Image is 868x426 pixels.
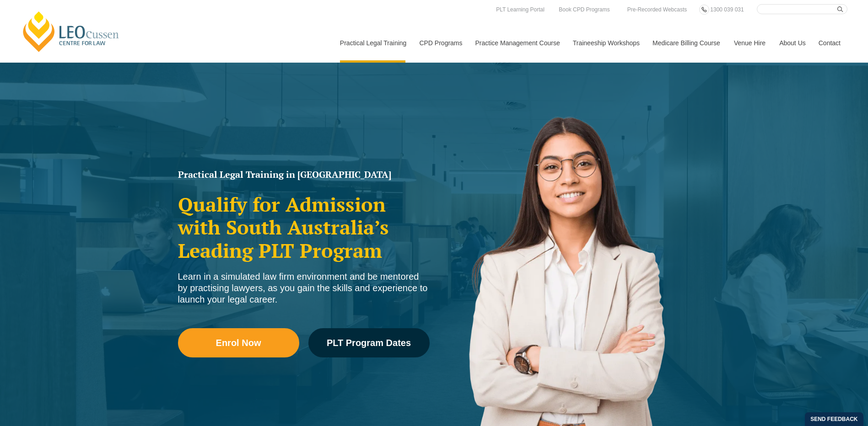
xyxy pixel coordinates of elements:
[625,5,690,15] a: Pre-Recorded Webcasts
[727,23,772,63] a: Venue Hire
[566,23,646,63] a: Traineeship Workshops
[494,5,547,15] a: PLT Learning Portal
[308,328,430,357] a: PLT Program Dates
[178,328,299,357] a: Enrol Now
[646,23,727,63] a: Medicare Billing Course
[21,10,122,53] a: [PERSON_NAME] Centre for Law
[807,365,845,403] iframe: LiveChat chat widget
[710,6,744,13] span: 1300 039 031
[469,23,566,63] a: Practice Management Course
[178,193,430,262] h2: Qualify for Admission with South Australia’s Leading PLT Program
[556,5,612,15] a: Book CPD Programs
[333,23,413,63] a: Practical Legal Training
[327,338,411,347] span: PLT Program Dates
[812,23,847,63] a: Contact
[412,23,468,63] a: CPD Programs
[178,170,430,179] h1: Practical Legal Training in [GEOGRAPHIC_DATA]
[708,5,746,15] a: 1300 039 031
[178,271,430,305] div: Learn in a simulated law firm environment and be mentored by practising lawyers, as you gain the ...
[216,338,261,347] span: Enrol Now
[772,23,812,63] a: About Us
